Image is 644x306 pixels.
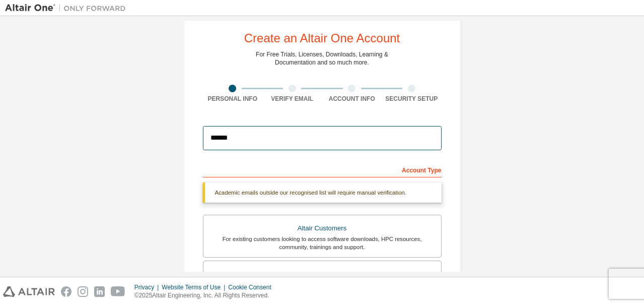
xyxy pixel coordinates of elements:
div: Personal Info [203,95,263,103]
p: © 2025 Altair Engineering, Inc. All Rights Reserved. [134,291,277,300]
div: Website Terms of Use [162,283,228,291]
div: Academic emails outside our recognised list will require manual verification. [203,182,442,203]
div: Create an Altair One Account [244,32,400,44]
div: For existing customers looking to access software downloads, HPC resources, community, trainings ... [209,235,435,251]
div: Altair Customers [209,221,435,235]
img: linkedin.svg [94,286,105,297]
div: Privacy [134,283,162,291]
img: Altair One [5,3,131,13]
img: facebook.svg [61,286,71,297]
div: Students [209,267,435,281]
div: Account Info [322,95,382,103]
div: Security Setup [382,95,442,103]
div: For Free Trials, Licenses, Downloads, Learning & Documentation and so much more. [256,50,388,67]
div: Account Type [203,161,442,177]
img: altair_logo.svg [3,286,55,297]
div: Verify Email [262,95,322,103]
img: instagram.svg [78,286,88,297]
img: youtube.svg [111,286,125,297]
div: Cookie Consent [228,283,277,291]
